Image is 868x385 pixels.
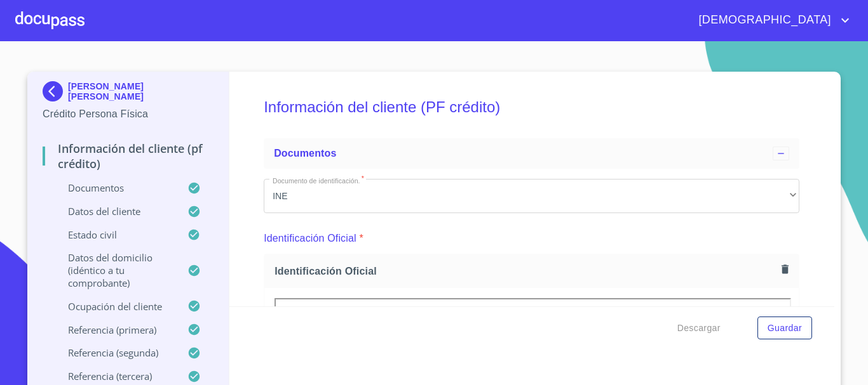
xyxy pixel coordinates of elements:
div: [PERSON_NAME] [PERSON_NAME] [43,81,214,107]
p: Información del cliente (PF crédito) [43,141,214,171]
p: Documentos [43,181,187,194]
p: Referencia (segunda) [43,346,187,359]
div: Documentos [264,138,799,169]
button: Descargar [672,316,726,340]
p: Referencia (tercera) [43,370,187,382]
p: Crédito Persona Física [43,107,214,122]
img: Docupass spot blue [43,81,68,101]
span: Documentos [274,148,336,159]
h5: Información del cliente (PF crédito) [264,81,799,133]
div: INE [264,179,799,213]
span: [DEMOGRAPHIC_DATA] [689,10,837,30]
p: Estado Civil [43,228,187,241]
p: Datos del domicilio (idéntico a tu comprobante) [43,251,187,289]
p: Ocupación del Cliente [43,300,187,313]
button: account of current user [689,10,853,30]
span: Identificación Oficial [275,264,776,278]
p: Referencia (primera) [43,323,187,336]
p: [PERSON_NAME] [PERSON_NAME] [68,81,214,101]
p: Identificación Oficial [264,231,356,246]
p: Datos del cliente [43,205,187,218]
button: Guardar [757,316,812,340]
span: Descargar [677,320,721,336]
span: Guardar [768,320,802,336]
